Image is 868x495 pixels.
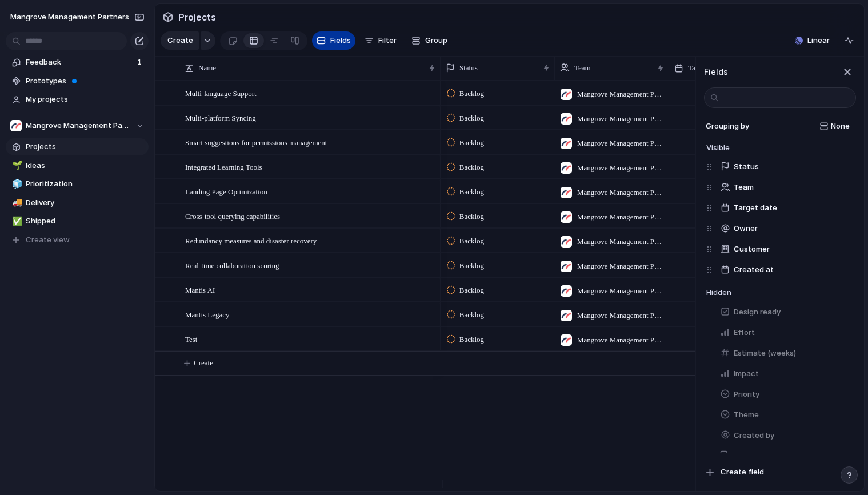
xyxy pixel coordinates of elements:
[715,385,856,404] button: Priority
[459,162,484,173] span: Backlog
[176,7,218,27] span: Projects
[715,365,856,383] button: Impact
[10,11,129,23] span: Mangrove Management Partners
[6,91,149,108] a: My projects
[734,368,759,380] span: Impact
[12,178,20,191] div: 🧊
[459,62,478,74] span: Status
[702,117,856,135] button: Grouping byNone
[26,234,70,246] span: Create view
[831,121,850,132] span: None
[194,357,213,369] span: Create
[715,219,856,238] button: Owner
[12,196,20,209] div: 🚚
[330,35,351,46] span: Fields
[185,234,317,247] span: Redundancy measures and disaster recovery
[807,35,830,46] span: Linear
[26,178,145,190] span: Prioritization
[6,194,149,211] a: 🚚Delivery
[185,209,280,222] span: Cross-tool querying capabilities
[6,213,149,230] a: ✅Shipped
[10,178,22,190] button: 🧊
[378,35,397,46] span: Filter
[406,31,453,50] button: Group
[137,57,144,68] span: 1
[459,235,484,247] span: Backlog
[577,162,664,174] span: Mangrove Management Partners
[688,62,721,74] span: Target date
[459,113,484,124] span: Backlog
[161,31,199,50] button: Create
[12,215,20,228] div: ✅
[10,160,22,171] button: 🌱
[706,198,856,218] div: Target date
[167,35,193,46] span: Create
[360,31,401,50] button: Filter
[734,306,781,318] span: Design ready
[721,466,764,478] span: Create field
[577,334,664,346] span: Mangrove Management Partners
[574,62,591,74] span: Team
[715,324,856,342] button: Effort
[706,157,856,177] div: Status
[701,462,859,482] button: Create field
[26,215,145,227] span: Shipped
[185,111,256,124] span: Multi-platform Syncing
[166,352,713,375] button: Create
[704,66,728,78] h3: Fields
[577,261,664,272] span: Mangrove Management Partners
[577,211,664,223] span: Mangrove Management Partners
[715,344,856,362] button: Estimate (weeks)
[715,240,856,258] button: Customer
[26,94,145,105] span: My projects
[6,54,149,71] a: Feedback1
[790,32,834,49] button: Linear
[577,89,664,100] span: Mangrove Management Partners
[26,120,130,131] span: Mangrove Management Partners
[459,211,484,222] span: Backlog
[26,75,145,87] span: Prototypes
[734,243,770,255] span: Customer
[715,261,856,279] button: Created at
[185,160,262,173] span: Integrated Learning Tools
[577,187,664,198] span: Mangrove Management Partners
[198,62,216,74] span: Name
[459,334,484,345] span: Backlog
[185,185,267,198] span: Landing Page Optimization
[185,283,215,296] span: Mantis AI
[425,35,447,46] span: Group
[6,157,149,174] a: 🌱Ideas
[734,264,774,276] span: Created at
[577,310,664,321] span: Mangrove Management Partners
[734,348,796,359] span: Estimate (weeks)
[6,117,149,134] button: Mangrove Management Partners
[703,121,749,132] span: Grouping by
[706,218,856,239] div: Owner
[706,260,856,280] div: Created at
[715,406,856,424] button: Theme
[577,285,664,297] span: Mangrove Management Partners
[6,73,149,90] a: Prototypes
[715,199,856,217] button: Target date
[459,88,484,99] span: Backlog
[26,160,145,171] span: Ideas
[577,236,664,247] span: Mangrove Management Partners
[577,138,664,149] span: Mangrove Management Partners
[734,430,774,441] span: Created by
[459,137,484,149] span: Backlog
[10,215,22,227] button: ✅
[312,31,355,50] button: Fields
[6,175,149,193] a: 🧊Prioritization
[577,113,664,125] span: Mangrove Management Partners
[5,8,149,26] button: Mangrove Management Partners
[185,308,230,321] span: Mantis Legacy
[734,327,755,338] span: Effort
[26,57,134,68] span: Feedback
[715,158,856,176] button: Status
[459,186,484,198] span: Backlog
[459,260,484,272] span: Backlog
[26,197,145,209] span: Delivery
